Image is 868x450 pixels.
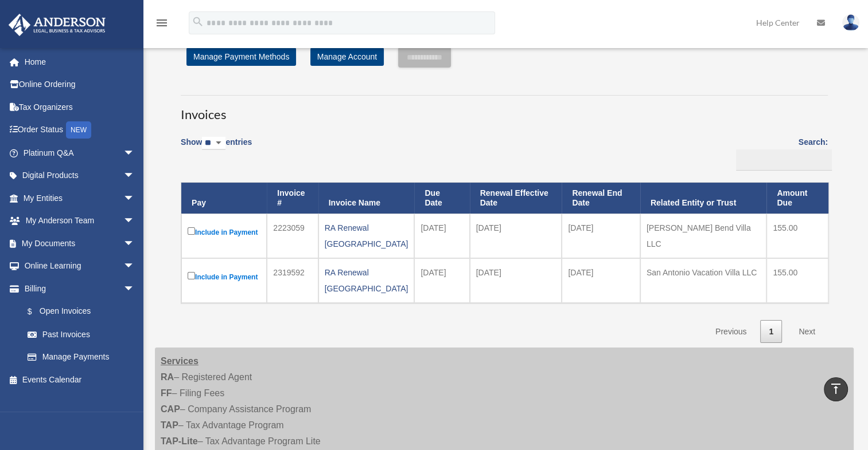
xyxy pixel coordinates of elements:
[66,121,91,139] div: NEW
[123,255,146,278] span: arrow_drop_down
[123,210,146,233] span: arrow_drop_down
[562,258,640,303] td: [DATE]
[161,436,198,446] strong: TAP-Lite
[16,300,141,323] a: $Open Invoices
[34,305,40,319] span: $
[155,16,169,30] i: menu
[325,265,408,297] div: RA Renewal [GEOGRAPHIC_DATA]
[8,368,152,391] a: Events Calendar
[267,258,318,303] td: 2319592
[16,346,146,369] a: Manage Payments
[181,95,828,124] h3: Invoices
[161,372,174,382] strong: RA
[318,183,415,214] th: Invoice Name: activate to sort column ascending
[470,183,562,214] th: Renewal Effective Date: activate to sort column ascending
[842,14,859,31] img: User Pic
[267,214,318,258] td: 2223059
[640,258,767,303] td: San Antonio Vacation Villa LLC
[707,320,755,344] a: Previous
[267,183,318,214] th: Invoice #: activate to sort column ascending
[123,164,146,188] span: arrow_drop_down
[181,135,252,161] label: Show entries
[8,210,152,232] a: My Anderson Teamarrow_drop_down
[760,320,782,344] a: 1
[824,377,848,401] a: vertical_align_top
[414,214,469,258] td: [DATE]
[562,214,640,258] td: [DATE]
[8,255,152,278] a: Online Learningarrow_drop_down
[766,258,828,303] td: 155.00
[8,164,152,187] a: Digital Productsarrow_drop_down
[161,356,198,366] strong: Services
[470,258,562,303] td: [DATE]
[188,225,260,239] label: Include in Payment
[8,96,152,119] a: Tax Organizers
[640,214,767,258] td: [PERSON_NAME] Bend Villa LLC
[161,404,180,414] strong: CAP
[186,48,296,66] a: Manage Payment Methods
[8,232,152,255] a: My Documentsarrow_drop_down
[181,183,267,214] th: Pay: activate to sort column descending
[790,320,824,344] a: Next
[202,137,225,150] select: Showentries
[8,73,152,96] a: Online Ordering
[188,227,195,235] input: Include in Payment
[8,50,152,73] a: Home
[325,220,408,252] div: RA Renewal [GEOGRAPHIC_DATA]
[16,323,146,346] a: Past Invoices
[562,183,640,214] th: Renewal End Date: activate to sort column ascending
[732,135,828,171] label: Search:
[766,183,828,214] th: Amount Due: activate to sort column ascending
[829,382,843,396] i: vertical_align_top
[8,141,152,164] a: Platinum Q&Aarrow_drop_down
[192,15,204,28] i: search
[155,20,169,30] a: menu
[414,183,469,214] th: Due Date: activate to sort column ascending
[8,277,146,300] a: Billingarrow_drop_down
[310,48,384,66] a: Manage Account
[188,272,195,279] input: Include in Payment
[123,232,146,255] span: arrow_drop_down
[5,14,109,36] img: Anderson Advisors Platinum Portal
[8,187,152,210] a: My Entitiesarrow_drop_down
[736,149,832,171] input: Search:
[123,277,146,301] span: arrow_drop_down
[8,119,152,142] a: Order StatusNEW
[766,214,828,258] td: 155.00
[161,420,178,430] strong: TAP
[123,141,146,165] span: arrow_drop_down
[188,270,260,284] label: Include in Payment
[640,183,767,214] th: Related Entity or Trust: activate to sort column ascending
[123,187,146,210] span: arrow_drop_down
[414,258,469,303] td: [DATE]
[161,388,172,398] strong: FF
[470,214,562,258] td: [DATE]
